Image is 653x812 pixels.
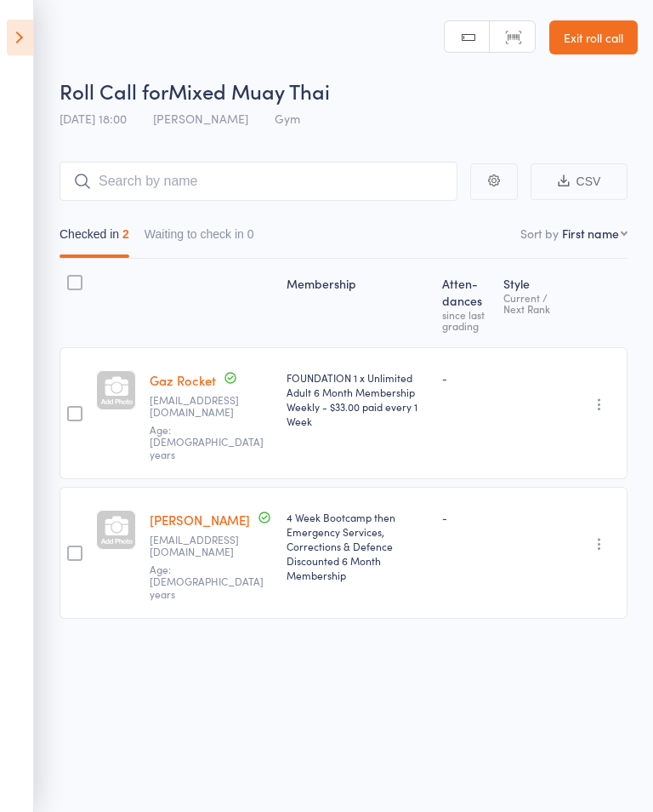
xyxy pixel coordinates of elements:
div: since last grading [442,309,490,331]
a: Gaz Rocket [150,371,216,389]
button: CSV [531,163,627,200]
span: Mixed Muay Thai [168,77,330,105]
div: - [442,370,490,385]
div: 2 [122,227,129,241]
a: Exit roll call [549,20,638,54]
div: - [442,510,490,524]
small: Nathan960@msn.com [150,534,260,558]
input: Search by name [60,162,457,201]
span: Roll Call for [60,77,168,105]
div: Current / Next Rank [503,292,559,314]
div: Style [497,266,565,340]
span: Age: [DEMOGRAPHIC_DATA] years [150,562,264,601]
span: Gym [275,110,300,127]
div: First name [562,225,619,242]
button: Checked in2 [60,219,129,258]
label: Sort by [520,225,559,242]
span: [DATE] 18:00 [60,110,127,127]
div: Atten­dances [435,266,497,340]
div: 4 Week Bootcamp then Emergency Services, Corrections & Defence Discounted 6 Month Membership [287,510,429,582]
a: [PERSON_NAME] [150,511,250,529]
div: Membership [280,266,436,340]
small: Gaz-e-boy@hotmail.com [150,394,260,419]
button: Waiting to check in0 [145,219,254,258]
div: 0 [247,227,254,241]
div: FOUNDATION 1 x Unlimited Adult 6 Month Membership Weekly - $33.00 paid every 1 Week [287,370,429,428]
span: Age: [DEMOGRAPHIC_DATA] years [150,422,264,461]
span: [PERSON_NAME] [153,110,248,127]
